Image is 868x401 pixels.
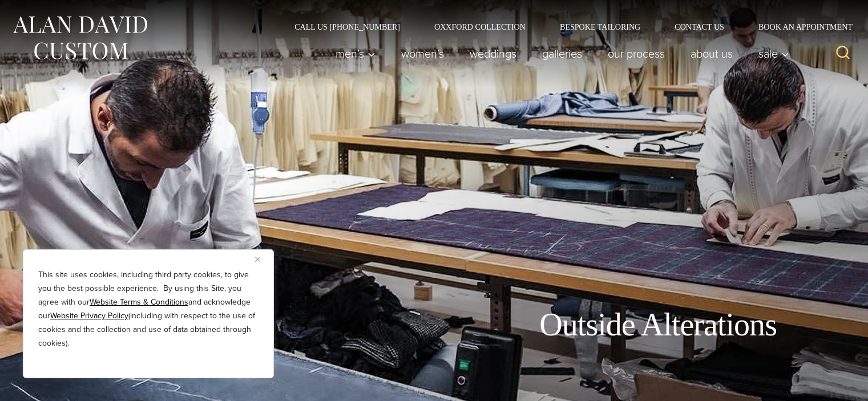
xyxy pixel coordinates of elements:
a: Book an Appointment [741,23,857,31]
a: Galleries [530,42,595,65]
a: About Us [678,42,746,65]
nav: Primary Navigation [323,42,796,65]
h1: Outside Alterations [539,306,777,344]
button: Close [255,252,269,266]
a: Contact Us [657,23,741,31]
a: weddings [457,42,530,65]
a: Women’s [389,42,457,65]
a: Website Terms & Conditions [90,296,188,308]
a: Our Process [595,42,678,65]
p: This site uses cookies, including third party cookies, to give you the best possible experience. ... [38,268,259,350]
span: Men’s [336,48,376,59]
nav: Secondary Navigation [277,23,857,31]
img: Alan David Custom [11,13,148,63]
button: View Search Form [829,40,857,67]
img: Close [255,257,260,262]
a: Website Privacy Policy [50,310,128,322]
a: Oxxford Collection [417,23,543,31]
a: Bespoke Tailoring [543,23,657,31]
span: Sale [758,48,789,59]
a: Call Us [PHONE_NUMBER] [277,23,417,31]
